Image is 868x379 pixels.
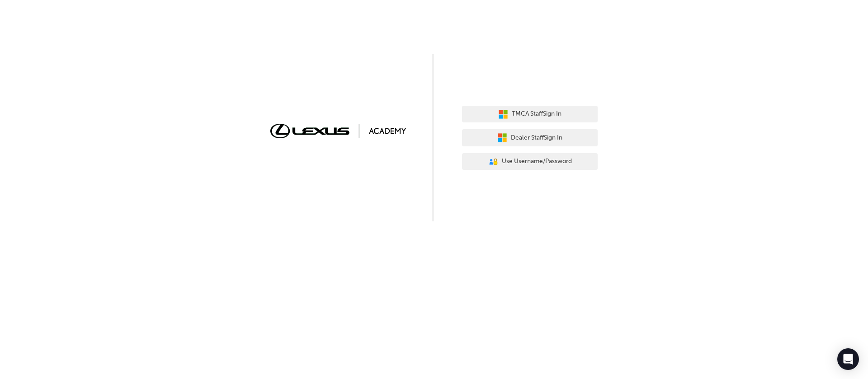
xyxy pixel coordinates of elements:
[502,156,572,167] span: Use Username/Password
[462,129,598,146] button: Dealer StaffSign In
[511,133,562,143] span: Dealer Staff Sign In
[837,348,859,370] div: Open Intercom Messenger
[462,153,598,170] button: Use Username/Password
[462,106,598,123] button: TMCA StaffSign In
[270,124,406,138] img: Trak
[512,109,561,119] span: TMCA Staff Sign In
